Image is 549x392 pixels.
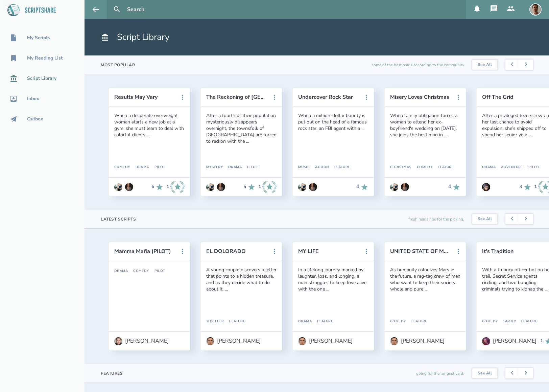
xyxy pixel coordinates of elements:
[206,94,267,100] button: The Reckoning of [GEOGRAPHIC_DATA]
[27,35,50,41] div: My Scripts
[401,338,445,344] div: [PERSON_NAME]
[523,165,539,169] div: Pilot
[329,165,350,169] div: Feature
[149,269,165,273] div: Pilot
[166,181,185,193] div: 1 Industry Recommends
[114,94,175,100] button: Results May Vary
[27,76,56,81] div: Script Library
[298,112,368,132] div: When a million-dollar bounty is put out on the head of a famous rock star, an FBI agent with a ...
[406,320,427,324] div: Feature
[114,248,175,254] button: Mamma Mafia (PILOT)
[27,55,63,61] div: My Reading List
[448,183,460,191] div: 4 Recommends
[312,320,333,324] div: Feature
[482,165,496,169] div: Drama
[516,320,537,324] div: Feature
[224,320,245,324] div: Feature
[482,183,490,191] img: user_1597253789-crop.jpg
[206,165,223,169] div: Mystery
[390,112,460,138] div: When family obligation forces a woman to attend her ex-boyfriend's wedding on [DATE], she joins t...
[408,210,464,228] div: fresh reads ripe for the picking.
[498,320,516,324] div: Family
[27,96,39,101] div: Inbox
[472,368,497,378] a: See All
[540,338,543,344] div: 1
[309,183,317,191] img: user_1604966854-crop.jpg
[243,181,256,193] div: 5 Recommends
[125,183,133,191] img: user_1604966854-crop.jpg
[217,338,261,344] div: [PERSON_NAME]
[390,165,411,169] div: Christmas
[390,183,398,191] img: user_1673573717-crop.jpg
[101,31,169,43] h1: Script Library
[298,94,359,100] button: Undercover Rock Star
[166,184,169,189] div: 1
[206,334,261,349] a: [PERSON_NAME]
[356,184,359,189] div: 4
[401,183,409,191] img: user_1604966854-crop.jpg
[390,94,451,100] button: Misery Loves Christmas
[114,334,169,349] a: [PERSON_NAME]
[125,338,169,344] div: [PERSON_NAME]
[151,181,164,193] div: 6 Recommends
[482,337,490,345] img: user_1718118867-crop.jpg
[298,248,359,254] button: MY LIFE
[114,337,122,345] img: user_1750438422-crop.jpg
[390,337,398,345] img: user_1756948650-crop.jpg
[217,183,225,191] img: user_1604966854-crop.jpg
[482,248,543,254] button: It's Tradition
[472,214,497,224] a: See All
[151,184,154,189] div: 6
[298,267,368,292] div: In a lifelong journey marked by laughter, loss, and longing, a man struggles to keep love alive w...
[534,184,537,189] div: 1
[411,165,433,169] div: Comedy
[432,165,454,169] div: Feature
[114,112,185,138] div: When a desperate overweight woman starts a new job at a gym, she must learn to deal with colorful...
[101,216,136,222] div: Latest Scripts
[206,320,224,324] div: Thriller
[448,184,451,189] div: 4
[390,320,406,324] div: Comedy
[298,183,306,191] img: user_1673573717-crop.jpg
[258,181,277,193] div: 1 Industry Recommends
[298,334,353,349] a: [PERSON_NAME]
[390,267,460,292] div: As humanity colonizes Mars in the future, a rag-tag crew of men who want to keep their society wh...
[223,165,242,169] div: Drama
[101,371,123,376] div: Features
[356,183,368,191] div: 4 Recommends
[242,165,258,169] div: Pilot
[114,269,128,273] div: Drama
[206,248,267,254] button: EL DOLORADO
[482,320,498,324] div: Comedy
[482,180,490,194] a: Go to Zaelyna (Zae) Beck's profile
[390,334,445,349] a: [PERSON_NAME]
[493,338,536,344] div: [PERSON_NAME]
[206,183,214,191] img: user_1673573717-crop.jpg
[114,183,122,191] img: user_1673573717-crop.jpg
[416,364,464,383] div: going for the longest yard.
[114,165,130,169] div: Comedy
[130,165,149,169] div: Drama
[298,165,310,169] div: Music
[243,184,246,189] div: 5
[27,116,43,122] div: Outbox
[206,112,277,144] div: After a fourth of their population mysteriously disappears overnight, the townsfolk of [GEOGRAPHI...
[206,337,214,345] img: user_1756948650-crop.jpg
[496,165,523,169] div: Adventure
[298,337,306,345] img: user_1756948650-crop.jpg
[128,269,149,273] div: Comedy
[206,267,277,292] div: A young couple discovers a letter that points to a hidden treasure, and as they decide what to do...
[472,60,497,70] a: See All
[310,165,329,169] div: Action
[529,3,542,16] img: user_1750453599-crop.jpg
[519,184,522,189] div: 3
[482,334,536,349] a: [PERSON_NAME]
[101,62,135,68] div: Most Popular
[258,184,261,189] div: 1
[372,55,464,74] div: some of the best reads according to the community
[519,181,531,193] div: 3 Recommends
[149,165,165,169] div: Pilot
[390,248,451,254] button: UNITED STATE OF MARS
[482,94,543,100] button: Off The Grid
[309,338,353,344] div: [PERSON_NAME]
